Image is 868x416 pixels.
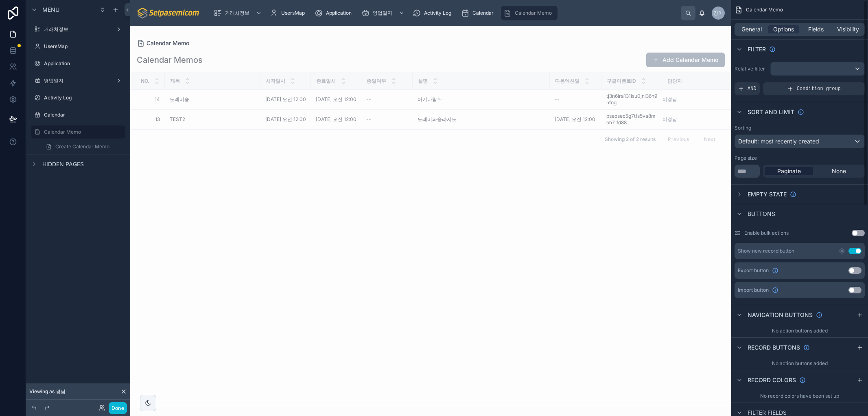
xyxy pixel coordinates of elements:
[744,230,789,236] label: Enable bulk actions
[44,129,120,135] label: Calendar Memo
[735,66,767,72] label: Relative filter
[738,267,769,274] span: Export button
[748,311,813,319] span: Navigation buttons
[735,125,751,131] label: Sorting
[746,7,783,13] span: Calendar Memo
[326,10,352,16] span: Application
[808,25,824,33] span: Fields
[31,74,125,87] a: 영업일지
[373,10,392,16] span: 영업일지
[738,248,794,254] div: Show new record button
[44,77,112,84] label: 영업일지
[837,25,859,33] span: Visibility
[748,343,800,352] span: Record buttons
[31,125,125,139] a: Calendar Memo
[515,10,552,16] span: Calendar Memo
[748,190,787,198] span: Empty state
[359,6,409,20] a: 영업일지
[41,140,125,153] a: Create Calendar Memo
[31,40,125,53] a: UsersMap
[137,7,201,20] img: App logo
[501,6,558,20] a: Calendar Memo
[267,6,310,20] a: UsersMap
[211,6,266,20] a: 거래처정보
[731,324,868,337] div: No action buttons added
[207,4,681,22] div: scrollable content
[741,25,762,33] span: General
[31,91,125,104] a: Activity Log
[42,6,59,14] span: Menu
[29,388,66,395] span: Viewing as 경남
[44,43,124,50] label: UsersMap
[713,10,723,16] span: 경이
[225,10,249,16] span: 거래처정보
[44,26,112,33] label: 거래처정보
[748,376,796,384] span: Record colors
[777,167,801,175] span: Paginate
[44,112,124,118] label: Calendar
[31,23,125,36] a: 거래처정보
[44,60,124,67] label: Application
[459,6,499,20] a: Calendar
[797,86,841,92] span: Condition group
[832,167,846,175] span: None
[472,10,494,16] span: Calendar
[735,155,757,161] label: Page size
[738,287,769,293] span: Import button
[748,210,775,218] span: Buttons
[410,6,457,20] a: Activity Log
[748,86,756,92] span: AND
[44,95,124,101] label: Activity Log
[748,108,794,116] span: Sort And Limit
[735,134,865,148] button: Default: most recently created
[738,138,819,145] span: Default: most recently created
[748,45,766,53] span: Filter
[109,402,127,414] button: Done
[31,57,125,70] a: Application
[31,108,125,121] a: Calendar
[281,10,305,16] span: UsersMap
[731,390,868,403] div: No record colors have been set up
[731,357,868,370] div: No action buttons added
[312,6,357,20] a: Application
[773,25,794,33] span: Options
[42,160,84,168] span: Hidden pages
[55,143,109,150] span: Create Calendar Memo
[424,10,451,16] span: Activity Log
